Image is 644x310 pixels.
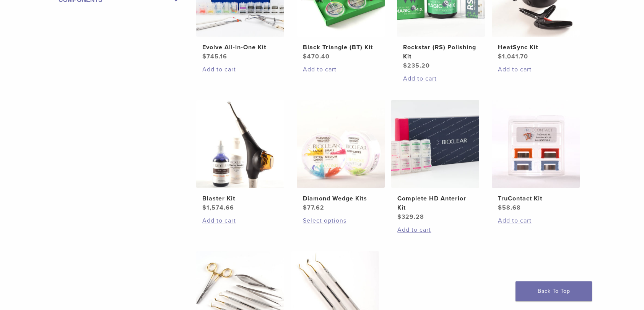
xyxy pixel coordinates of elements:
img: Complete HD Anterior Kit [391,100,479,188]
span: $ [202,204,207,212]
a: Add to cart: “Rockstar (RS) Polishing Kit” [403,74,479,83]
span: $ [202,53,207,60]
img: TruContact Kit [492,100,580,188]
a: Complete HD Anterior KitComplete HD Anterior Kit $329.28 [391,100,480,221]
bdi: 235.20 [403,62,430,69]
span: $ [403,62,407,69]
a: TruContact KitTruContact Kit $58.68 [491,100,581,212]
h2: Evolve All-in-One Kit [202,43,278,52]
h2: TruContact Kit [498,194,574,203]
bdi: 470.40 [303,53,330,60]
h2: Diamond Wedge Kits [303,194,379,203]
span: $ [498,53,502,60]
bdi: 1,041.70 [498,53,528,60]
h2: Complete HD Anterior Kit [397,194,473,212]
span: $ [397,213,402,221]
span: $ [303,53,307,60]
span: $ [498,204,502,212]
bdi: 745.16 [202,53,227,60]
a: Add to cart: “Evolve All-in-One Kit” [202,65,278,74]
a: Add to cart: “HeatSync Kit” [498,65,574,74]
a: Diamond Wedge KitsDiamond Wedge Kits $77.62 [296,100,385,212]
a: Add to cart: “Complete HD Anterior Kit” [397,225,473,234]
a: Add to cart: “TruContact Kit” [498,216,574,225]
h2: HeatSync Kit [498,43,574,52]
a: Add to cart: “Blaster Kit” [202,216,278,225]
span: $ [303,204,307,212]
bdi: 58.68 [498,204,521,212]
a: Blaster KitBlaster Kit $1,574.66 [196,100,285,212]
bdi: 1,574.66 [202,204,234,212]
h2: Rockstar (RS) Polishing Kit [403,43,479,61]
a: Add to cart: “Black Triangle (BT) Kit” [303,65,379,74]
bdi: 77.62 [303,204,324,212]
img: Diamond Wedge Kits [297,100,385,188]
h2: Blaster Kit [202,194,278,203]
bdi: 329.28 [397,213,424,221]
h2: Black Triangle (BT) Kit [303,43,379,52]
img: Blaster Kit [196,100,284,188]
a: Select options for “Diamond Wedge Kits” [303,216,379,225]
a: Back To Top [516,281,592,301]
